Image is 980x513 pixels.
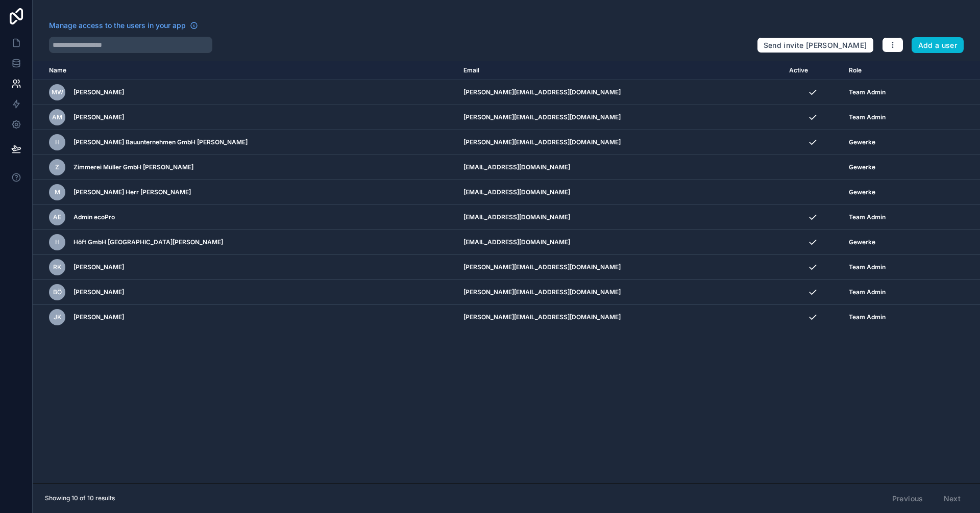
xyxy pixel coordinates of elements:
[52,88,63,96] span: MW
[849,163,875,171] span: Gewerke
[783,61,843,80] th: Active
[457,180,783,205] td: [EMAIL_ADDRESS][DOMAIN_NAME]
[849,88,886,96] span: Team Admin
[55,238,60,246] span: H
[849,213,886,221] span: Team Admin
[54,313,61,321] span: JK
[457,305,783,330] td: [PERSON_NAME][EMAIL_ADDRESS][DOMAIN_NAME]
[45,494,115,502] span: Showing 10 of 10 results
[73,213,115,221] span: Admin ecoPro
[457,155,783,180] td: [EMAIL_ADDRESS][DOMAIN_NAME]
[73,238,223,246] span: Höft GmbH [GEOGRAPHIC_DATA][PERSON_NAME]
[73,263,124,271] span: [PERSON_NAME]
[849,288,886,296] span: Team Admin
[73,188,191,196] span: [PERSON_NAME] Herr [PERSON_NAME]
[457,230,783,255] td: [EMAIL_ADDRESS][DOMAIN_NAME]
[55,163,59,171] span: Z
[53,288,62,296] span: BÖ
[457,255,783,280] td: [PERSON_NAME][EMAIL_ADDRESS][DOMAIN_NAME]
[49,20,198,31] a: Manage access to the users in your app
[55,188,60,196] span: M
[457,205,783,230] td: [EMAIL_ADDRESS][DOMAIN_NAME]
[849,313,886,321] span: Team Admin
[457,105,783,130] td: [PERSON_NAME][EMAIL_ADDRESS][DOMAIN_NAME]
[53,213,61,221] span: Ae
[73,163,193,171] span: Zimmerei Müller GmbH [PERSON_NAME]
[757,37,874,54] button: Send invite [PERSON_NAME]
[49,20,186,31] span: Manage access to the users in your app
[73,138,248,146] span: [PERSON_NAME] Bauunternehmen GmbH [PERSON_NAME]
[849,113,886,121] span: Team Admin
[55,138,60,146] span: H
[457,130,783,155] td: [PERSON_NAME][EMAIL_ADDRESS][DOMAIN_NAME]
[73,113,124,121] span: [PERSON_NAME]
[53,263,61,271] span: RK
[849,238,875,246] span: Gewerke
[849,188,875,196] span: Gewerke
[849,138,875,146] span: Gewerke
[73,313,124,321] span: [PERSON_NAME]
[33,61,457,80] th: Name
[843,61,937,80] th: Role
[33,61,980,483] div: scrollable content
[457,80,783,105] td: [PERSON_NAME][EMAIL_ADDRESS][DOMAIN_NAME]
[457,61,783,80] th: Email
[52,113,62,121] span: AM
[849,263,886,271] span: Team Admin
[73,88,124,96] span: [PERSON_NAME]
[457,280,783,305] td: [PERSON_NAME][EMAIL_ADDRESS][DOMAIN_NAME]
[73,288,124,296] span: [PERSON_NAME]
[912,37,964,54] button: Add a user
